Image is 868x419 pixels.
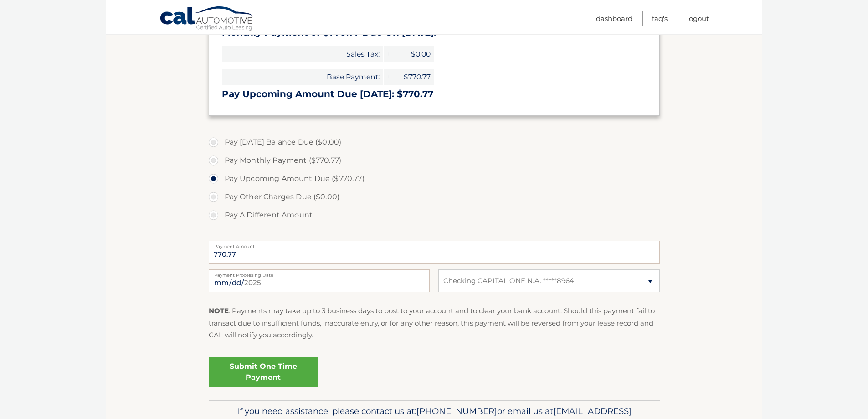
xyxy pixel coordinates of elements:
[209,269,430,292] input: Payment Date
[209,269,430,277] label: Payment Processing Date
[652,11,668,26] a: FAQ's
[209,241,660,264] input: Payment Amount
[384,69,393,85] span: +
[209,206,660,224] label: Pay A Different Amount
[384,46,393,62] span: +
[393,69,434,85] span: $770.77
[209,306,229,315] strong: NOTE
[222,69,383,85] span: Base Payment:
[209,188,660,206] label: Pay Other Charges Due ($0.00)
[209,241,660,248] label: Payment Amount
[209,133,660,151] label: Pay [DATE] Balance Due ($0.00)
[596,11,632,26] a: Dashboard
[159,6,255,32] a: Cal Automotive
[222,88,647,100] h3: Pay Upcoming Amount Due [DATE]: $770.77
[209,305,660,341] p: : Payments may take up to 3 business days to post to your account and to clear your bank account....
[393,46,434,62] span: $0.00
[222,46,383,62] span: Sales Tax:
[209,357,318,387] a: Submit One Time Payment
[416,406,497,416] span: [PHONE_NUMBER]
[209,151,660,170] label: Pay Monthly Payment ($770.77)
[209,170,660,188] label: Pay Upcoming Amount Due ($770.77)
[687,11,709,26] a: Logout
